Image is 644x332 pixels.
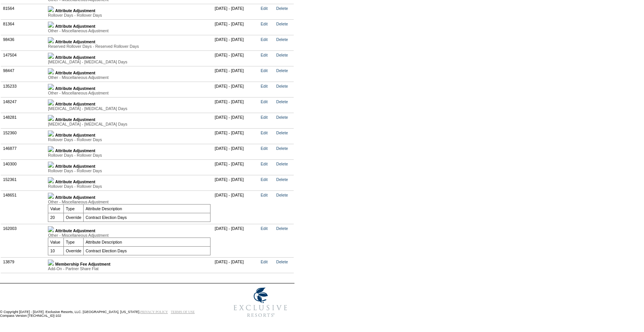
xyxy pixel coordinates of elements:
b: Attribute Adjustment [55,133,95,137]
a: Edit [261,22,267,26]
b: Attribute Adjustment [55,195,95,200]
div: Rollover Days - Rollover Days [48,168,210,173]
div: [MEDICAL_DATA] - [MEDICAL_DATA] Days [48,60,210,64]
td: 146877 [1,144,46,159]
b: Attribute Adjustment [55,55,95,60]
td: 148247 [1,97,46,113]
td: 152361 [1,175,46,190]
b: Attribute Adjustment [55,164,95,168]
div: [MEDICAL_DATA] - [MEDICAL_DATA] Days [48,106,210,111]
td: Attribute Description [84,238,210,246]
a: Edit [261,131,267,135]
td: [DATE] - [DATE] [213,175,259,190]
a: Delete [276,6,288,11]
td: Value [48,238,64,246]
a: Delete [276,226,288,231]
td: 20 [48,213,64,222]
td: [DATE] - [DATE] [213,144,259,159]
img: b_plus.gif [48,260,54,266]
a: Delete [276,146,288,151]
td: Contract Election Days [84,246,210,255]
div: Other - Miscellaneous Adjustment [48,91,210,95]
td: 98436 [1,35,46,50]
td: 10 [48,246,64,255]
img: b_plus.gif [48,37,54,43]
img: b_plus.gif [48,99,54,105]
a: Delete [276,162,288,166]
a: Edit [261,6,267,11]
div: Add-On - Partner Share Flat [48,266,210,271]
a: Edit [261,68,267,73]
a: Edit [261,84,267,88]
b: Attribute Adjustment [55,228,95,233]
td: [DATE] - [DATE] [213,82,259,97]
a: Delete [276,68,288,73]
td: 148281 [1,113,46,128]
div: Rollover Days - Rollover Days [48,153,210,157]
td: Contract Election Days [84,213,210,222]
td: 81364 [1,19,46,35]
td: 140300 [1,159,46,175]
td: Type [64,238,84,246]
td: [DATE] - [DATE] [213,113,259,128]
b: Attribute Adjustment [55,71,95,75]
a: Edit [261,37,267,42]
img: b_plus.gif [48,162,54,168]
img: Exclusive Resorts [226,283,294,321]
img: b_plus.gif [48,6,54,12]
a: Edit [261,226,267,231]
div: Other - Miscellaneous Adjustment [48,233,210,238]
a: Delete [276,193,288,197]
td: Override [64,213,84,222]
a: Edit [261,146,267,151]
td: [DATE] - [DATE] [213,224,259,257]
td: 152360 [1,128,46,144]
div: Other - Miscellaneous Adjustment [48,200,210,204]
a: Delete [276,260,288,264]
a: Edit [261,193,267,197]
a: Delete [276,115,288,120]
td: [DATE] - [DATE] [213,257,259,273]
a: Edit [261,162,267,166]
td: [DATE] - [DATE] [213,4,259,19]
td: [DATE] - [DATE] [213,50,259,66]
b: Attribute Adjustment [55,102,95,106]
img: b_minus.gif [48,226,54,232]
a: Delete [276,22,288,26]
img: b_plus.gif [48,84,54,90]
div: Rollover Days - Rollover Days [48,13,210,17]
td: Value [48,204,64,213]
div: Reserved Rollover Days - Reserved Rollover Days [48,44,210,49]
td: 98447 [1,66,46,82]
td: [DATE] - [DATE] [213,97,259,113]
td: 148651 [1,190,46,224]
td: [DATE] - [DATE] [213,66,259,82]
img: b_plus.gif [48,177,54,183]
td: 13879 [1,257,46,273]
td: [DATE] - [DATE] [213,19,259,35]
a: Delete [276,131,288,135]
img: b_plus.gif [48,146,54,152]
b: Membership Fee Adjustment [55,262,110,266]
div: Other - Miscellaneous Adjustment [48,75,210,80]
div: Rollover Days - Rollover Days [48,137,210,142]
td: [DATE] - [DATE] [213,190,259,224]
div: [MEDICAL_DATA] - [MEDICAL_DATA] Days [48,122,210,126]
b: Attribute Adjustment [55,148,95,153]
a: Delete [276,99,288,104]
a: Edit [261,115,267,120]
a: Delete [276,37,288,42]
a: Delete [276,177,288,182]
a: Edit [261,99,267,104]
a: Edit [261,177,267,182]
div: Other - Miscellaneous Adjustment [48,28,210,33]
img: b_plus.gif [48,68,54,74]
a: TERMS OF USE [171,310,195,314]
b: Attribute Adjustment [55,86,95,91]
td: 135233 [1,82,46,97]
div: Rollover Days - Rollover Days [48,184,210,189]
td: 147504 [1,50,46,66]
img: b_plus.gif [48,115,54,121]
b: Attribute Adjustment [55,8,95,13]
td: [DATE] - [DATE] [213,35,259,50]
